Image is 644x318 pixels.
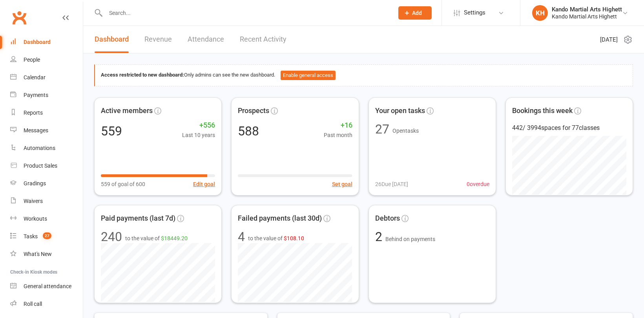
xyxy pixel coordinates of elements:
[24,301,42,307] div: Roll call
[24,145,55,151] div: Automations
[10,278,83,295] a: General attendance kiosk mode
[24,163,57,169] div: Product Sales
[101,125,122,137] div: 559
[375,180,408,188] span: 26 Due [DATE]
[101,72,184,78] strong: Access restricted to new dashboard:
[24,92,48,98] div: Payments
[10,69,83,86] a: Calendar
[281,71,336,80] button: Enable general access
[161,235,188,241] span: $18449.20
[24,283,71,289] div: General attendance
[24,74,46,80] div: Calendar
[24,57,40,63] div: People
[101,71,627,80] div: Only admins can see the new dashboard.
[24,39,51,45] div: Dashboard
[375,123,389,135] div: 27
[324,120,352,131] span: +16
[375,213,400,224] span: Debtors
[101,180,145,188] span: 559 of goal of 600
[240,26,286,53] a: Recent Activity
[392,128,419,134] span: Open tasks
[512,123,626,133] div: 442 / 3994 spaces for 77 classes
[412,10,422,16] span: Add
[385,236,435,242] span: Behind on payments
[10,228,83,245] a: Tasks 27
[332,180,352,188] button: Set goal
[193,180,215,188] button: Edit goal
[238,230,245,243] div: 4
[375,105,425,117] span: Your open tasks
[10,122,83,139] a: Messages
[188,26,224,53] a: Attendance
[24,216,47,222] div: Workouts
[101,105,153,117] span: Active members
[24,198,43,204] div: Waivers
[24,127,48,133] div: Messages
[10,295,83,313] a: Roll call
[532,5,548,21] div: KH
[182,120,215,131] span: +556
[43,232,51,239] span: 27
[467,180,489,188] span: 0 overdue
[24,251,52,257] div: What's New
[24,180,46,186] div: Gradings
[144,26,172,53] a: Revenue
[10,139,83,157] a: Automations
[182,131,215,139] span: Last 10 years
[101,230,122,243] div: 240
[10,86,83,104] a: Payments
[125,234,188,243] span: to the value of
[600,35,618,44] span: [DATE]
[238,105,269,117] span: Prospects
[284,235,304,241] span: $108.10
[10,51,83,69] a: People
[248,234,304,243] span: to the value of
[238,125,259,137] div: 588
[24,233,38,239] div: Tasks
[24,110,43,116] div: Reports
[95,26,129,53] a: Dashboard
[10,104,83,122] a: Reports
[101,213,175,224] span: Paid payments (last 7d)
[324,131,352,139] span: Past month
[375,229,385,244] span: 2
[10,210,83,228] a: Workouts
[10,245,83,263] a: What's New
[10,33,83,51] a: Dashboard
[552,6,622,13] div: Kando Martial Arts Highett
[10,157,83,175] a: Product Sales
[464,4,485,22] span: Settings
[9,8,29,27] a: Clubworx
[10,192,83,210] a: Waivers
[238,213,322,224] span: Failed payments (last 30d)
[552,13,622,20] div: Kando Martial Arts Highett
[398,6,432,20] button: Add
[512,105,573,117] span: Bookings this week
[10,175,83,192] a: Gradings
[103,7,388,18] input: Search...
